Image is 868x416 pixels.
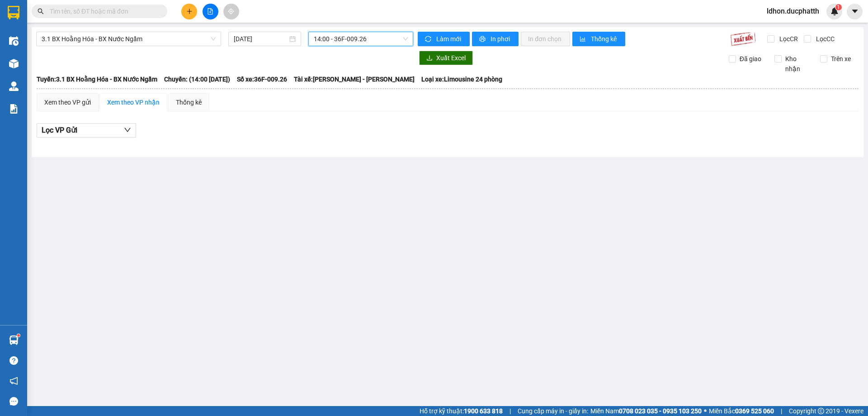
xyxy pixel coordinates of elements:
[237,74,287,84] span: Số xe: 36F-009.26
[835,4,842,10] sup: 1
[479,36,487,43] span: printer
[42,32,216,46] span: 3.1 BX Hoằng Hóa - BX Nước Ngầm
[709,406,774,416] span: Miền Bắc
[44,97,91,107] div: Xem theo VP gửi
[759,5,826,17] span: ldhon.ducphatth
[421,74,502,84] span: Loại xe: Limousine 24 phòng
[17,334,20,337] sup: 1
[176,97,202,107] div: Thống kê
[203,4,218,19] button: file-add
[590,406,702,416] span: Miền Nam
[812,34,836,44] span: Lọc CC
[782,54,813,74] span: Kho nhận
[9,59,19,68] img: warehouse-icon
[491,34,511,44] span: In phơi
[107,97,160,107] div: Xem theo VP nhận
[830,7,839,15] img: icon-new-feature
[9,397,18,406] span: message
[9,335,19,345] img: warehouse-icon
[418,32,470,46] button: syncLàm mới
[124,126,131,134] span: down
[9,36,19,46] img: warehouse-icon
[38,8,44,14] span: search
[827,54,854,64] span: Trên xe
[464,407,503,415] strong: 1900 633 818
[436,34,462,44] span: Làm mới
[294,74,415,84] span: Tài xế: [PERSON_NAME] - [PERSON_NAME]
[518,406,588,416] span: Cung cấp máy in - giấy in:
[619,407,702,415] strong: 0708 023 035 - 0935 103 250
[223,4,239,19] button: aim
[521,32,570,46] button: In đơn chọn
[847,4,863,19] button: caret-down
[186,8,193,14] span: plus
[228,8,234,14] span: aim
[164,74,230,84] span: Chuyến: (14:00 [DATE])
[735,407,774,415] strong: 0369 525 060
[781,406,782,416] span: |
[580,36,587,43] span: bar-chart
[42,124,77,136] span: Lọc VP Gửi
[425,36,433,43] span: sync
[9,356,18,365] span: question-circle
[704,409,707,413] span: ⚪️
[8,6,19,19] img: logo-vxr
[472,32,519,46] button: printerIn phơi
[818,408,824,414] span: copyright
[37,76,157,83] b: Tuyến: 3.1 BX Hoằng Hóa - BX Nước Ngầm
[234,34,288,44] input: 13/08/2025
[37,123,136,138] button: Lọc VP Gửi
[736,54,765,64] span: Đã giao
[572,32,625,46] button: bar-chartThống kê
[50,6,156,16] input: Tìm tên, số ĐT hoặc mã đơn
[419,51,473,65] button: downloadXuất Excel
[776,34,799,44] span: Lọc CR
[207,8,213,14] span: file-add
[9,104,19,114] img: solution-icon
[314,32,408,46] span: 14:00 - 36F-009.26
[9,81,19,91] img: warehouse-icon
[851,7,859,15] span: caret-down
[9,377,18,385] span: notification
[837,4,840,10] span: 1
[730,32,756,46] img: 9k=
[509,406,511,416] span: |
[420,406,503,416] span: Hỗ trợ kỹ thuật:
[591,34,618,44] span: Thống kê
[181,4,197,19] button: plus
